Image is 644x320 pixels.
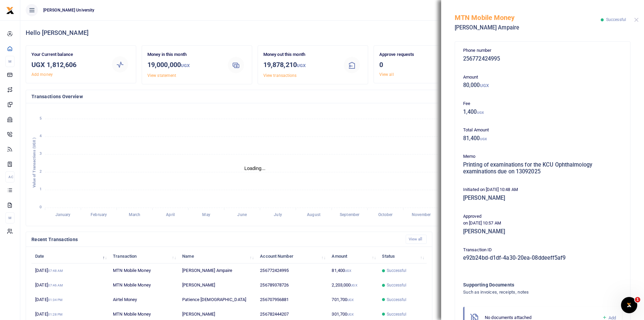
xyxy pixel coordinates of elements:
[463,153,622,160] p: Memo
[178,293,256,307] td: Patience [DEMOGRAPHIC_DATA]
[256,278,328,293] td: 256789378726
[147,73,176,78] a: View statement
[463,74,622,81] p: Amount
[606,17,626,22] span: Successful
[31,236,400,243] h4: Recent Transactions
[31,60,104,70] h3: UGX 1,812,606
[40,116,42,121] tspan: 5
[166,213,174,217] tspan: April
[379,72,394,77] a: View all
[347,298,354,302] small: UGX
[455,14,601,22] h5: MTN Mobile Money
[621,297,637,313] iframe: Intercom live chat
[48,269,63,273] small: 07:48 AM
[31,72,53,77] a: Add money
[55,213,70,217] tspan: January
[202,213,210,217] tspan: May
[274,213,282,217] tspan: July
[463,220,622,227] p: on [DATE] 10:57 AM
[463,82,622,89] h5: 80,000
[463,47,622,54] p: Phone number
[387,311,407,317] span: Successful
[26,29,639,37] h4: Hello [PERSON_NAME]
[178,263,256,278] td: [PERSON_NAME] Ampaire
[31,93,478,100] h4: Transactions Overview
[412,213,431,217] tspan: November
[463,56,622,62] h5: 256772424995
[328,278,378,293] td: 2,203,000
[31,263,109,278] td: [DATE]
[463,186,622,193] p: Initiated on [DATE] 10:48 AM
[378,249,427,263] th: Status: activate to sort column ascending
[48,298,63,302] small: 01:34 PM
[463,135,622,142] h5: 81,400
[244,166,266,171] text: Loading...
[109,293,178,307] td: Airtel Money
[463,213,622,220] p: Approved
[463,100,622,107] p: Fee
[40,187,42,192] tspan: 1
[40,152,42,156] tspan: 3
[6,6,14,15] img: logo-small
[5,171,15,183] li: Ac
[463,162,622,175] h5: Printing of examinations for the KCU Ophthalmology examinations due on 13092025
[307,213,320,217] tspan: August
[463,109,622,115] h5: 1,400
[463,127,622,134] p: Total Amount
[635,297,640,302] span: 1
[40,205,42,209] tspan: 0
[463,247,622,254] p: Transaction ID
[480,83,489,88] small: UGX
[463,228,622,235] h5: [PERSON_NAME]
[379,51,452,58] p: Approve requests
[31,249,109,263] th: Date: activate to sort column descending
[455,24,601,31] h5: [PERSON_NAME] Ampaire
[178,249,256,263] th: Name: activate to sort column ascending
[147,51,220,58] p: Money in this month
[297,63,306,68] small: UGX
[379,60,452,70] h3: 0
[328,249,378,263] th: Amount: activate to sort column ascending
[109,249,178,263] th: Transaction: activate to sort column ascending
[328,263,378,278] td: 81,400
[406,235,427,244] a: View all
[32,137,37,188] text: Value of Transactions (UGX )
[263,51,336,58] p: Money out this month
[463,281,595,289] h4: Supporting Documents
[256,293,328,307] td: 256707956881
[463,195,622,201] h5: [PERSON_NAME]
[387,268,407,274] span: Successful
[263,73,297,78] a: View transactions
[31,293,109,307] td: [DATE]
[147,60,220,71] h3: 19,000,000
[31,278,109,293] td: [DATE]
[345,269,351,273] small: UGX
[40,169,42,174] tspan: 2
[129,213,141,217] tspan: March
[387,282,407,288] span: Successful
[109,278,178,293] td: MTN Mobile Money
[463,255,622,261] h5: e92b24bd-d1df-4a30-20ea-08ddeeff5af9
[181,63,190,68] small: UGX
[41,7,97,13] span: [PERSON_NAME] University
[31,51,104,58] p: Your Current balance
[256,249,328,263] th: Account Number: activate to sort column ascending
[263,60,336,71] h3: 19,878,210
[480,137,487,141] small: UGX
[48,313,63,316] small: 01:28 PM
[40,134,42,138] tspan: 4
[109,263,178,278] td: MTN Mobile Money
[237,213,247,217] tspan: June
[634,18,639,22] button: Close
[340,213,360,217] tspan: September
[485,315,531,320] span: No documents attached
[5,212,15,223] li: M
[178,278,256,293] td: [PERSON_NAME]
[91,213,107,217] tspan: February
[328,293,378,307] td: 701,700
[6,7,14,13] a: logo-small logo-large logo-large
[378,213,393,217] tspan: October
[351,283,357,287] small: UGX
[256,263,328,278] td: 256772424995
[387,297,407,303] span: Successful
